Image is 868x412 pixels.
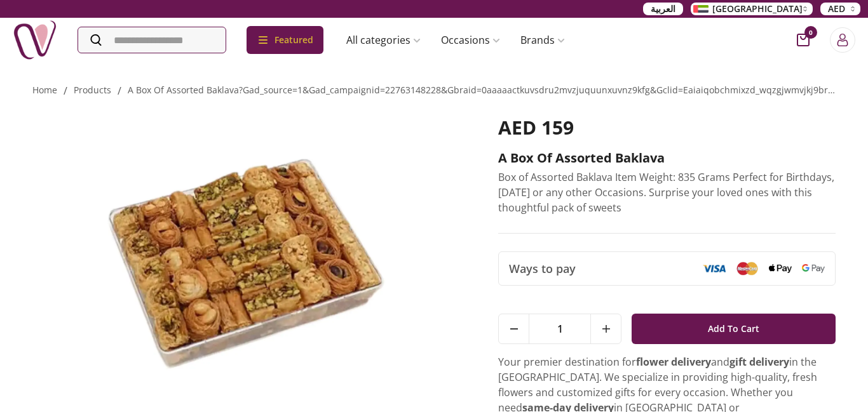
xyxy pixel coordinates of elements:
[828,3,845,15] span: AED
[529,314,590,343] span: 1
[498,169,836,215] p: Box of Assorted Baklava Item Weight: 835 Grams Perfect for Birthdays, [DATE] or any other Occasio...
[64,83,67,98] li: /
[632,314,836,344] button: Add To Cart
[498,149,836,167] h2: A Box of Assorted Baklava
[820,3,860,15] button: AED
[769,264,792,274] img: Apple Pay
[118,83,121,98] li: /
[510,27,575,53] a: Brands
[336,27,431,53] a: All categories
[509,260,576,277] span: Ways to pay
[804,26,817,39] span: 0
[636,355,711,369] strong: flower delivery
[736,262,759,275] img: Mastercard
[13,18,57,62] img: Nigwa-uae-gifts
[651,3,675,15] span: العربية
[691,3,813,15] button: [GEOGRAPHIC_DATA]
[498,114,574,140] span: AED 159
[703,264,726,273] img: Visa
[74,84,111,96] a: products
[712,3,803,15] span: [GEOGRAPHIC_DATA]
[431,27,510,53] a: Occasions
[830,27,855,53] button: Login
[693,5,709,13] img: Arabic_dztd3n.png
[802,264,825,273] img: Google Pay
[32,84,57,96] a: Home
[32,116,463,403] img: A Box of Assorted Baklava
[708,317,759,340] span: Add To Cart
[78,27,226,53] input: Search
[247,26,323,54] div: Featured
[797,34,810,46] button: cart-button
[729,355,789,369] strong: gift delivery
